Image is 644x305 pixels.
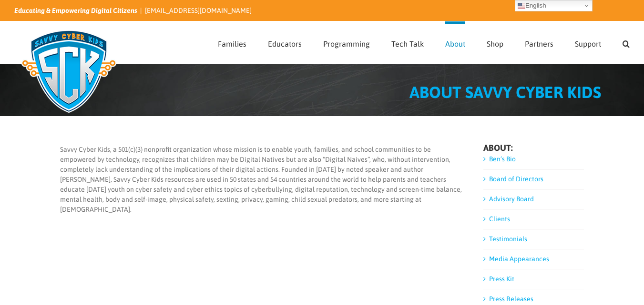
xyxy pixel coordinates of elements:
[14,24,123,119] img: Savvy Cyber Kids Logo
[323,40,370,48] span: Programming
[60,145,463,215] p: Savvy Cyber Kids, a 501(c)(3) nonprofit organization whose mission is to enable youth, families, ...
[268,40,302,48] span: Educators
[489,155,516,163] a: Ben’s Bio
[489,215,510,223] a: Clients
[489,295,533,303] a: Press Releases
[575,21,601,63] a: Support
[391,40,424,48] span: Tech Talk
[489,175,543,183] a: Board of Directors
[487,40,503,48] span: Shop
[489,195,534,203] a: Advisory Board
[483,144,584,152] h4: ABOUT:
[489,255,549,263] a: Media Appearances
[487,21,503,63] a: Shop
[518,2,525,10] img: en
[323,21,370,63] a: Programming
[445,40,465,48] span: About
[145,7,252,14] a: [EMAIL_ADDRESS][DOMAIN_NAME]
[268,21,302,63] a: Educators
[218,21,630,63] nav: Main Menu
[525,21,553,63] a: Partners
[391,21,424,63] a: Tech Talk
[623,21,630,63] a: Search
[489,235,527,243] a: Testimonials
[575,40,601,48] span: Support
[445,21,465,63] a: About
[489,275,514,283] a: Press Kit
[409,83,601,101] span: ABOUT SAVVY CYBER KIDS
[525,40,553,48] span: Partners
[218,21,246,63] a: Families
[14,7,137,14] i: Educating & Empowering Digital Citizens
[218,40,246,48] span: Families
